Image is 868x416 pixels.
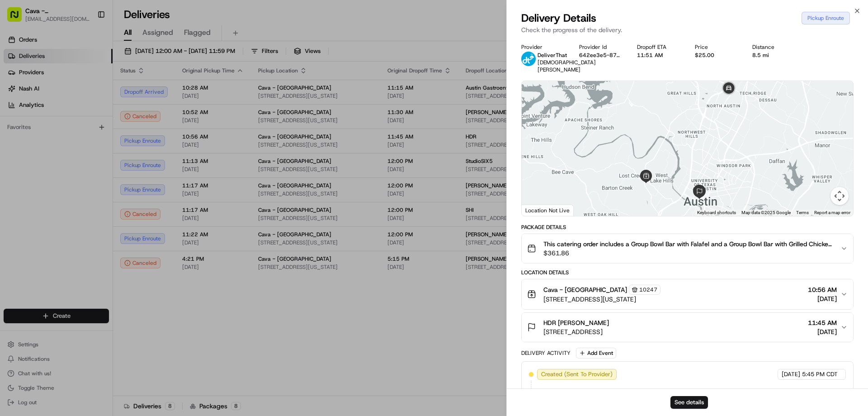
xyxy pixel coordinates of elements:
[18,141,25,148] img: 1736555255976-a54dd68f-1ca7-489b-9aae-adbdc363a1c4
[521,224,854,231] div: Package Details
[24,58,149,68] input: Clear
[752,43,796,51] div: Distance
[579,52,623,59] button: 642ee3e5-87dd-45f0-a57e-af85643e4de9
[18,178,69,187] span: Knowledge Base
[830,187,849,205] button: Map camera controls
[80,140,99,148] span: [DATE]
[41,96,124,103] div: We're available if you need us!
[695,43,738,51] div: Price
[9,86,25,103] img: 1736555255976-a54dd68f-1ca7-489b-9aae-adbdc363a1c4
[543,249,833,258] span: $361.86
[637,52,680,59] div: 11:51 AM
[521,52,536,66] img: profile_deliverthat_partner.png
[154,89,165,100] button: Start new chat
[64,200,109,207] a: Powered byPylon
[76,179,84,186] div: 💻
[521,43,565,51] div: Provider
[522,205,574,216] div: Location Not Live
[522,313,853,342] button: HDR [PERSON_NAME][STREET_ADDRESS]11:45 AM[DATE]
[140,116,165,127] button: See all
[541,370,613,378] span: Created (Sent To Provider)
[808,327,837,336] span: [DATE]
[808,285,837,294] span: 10:56 AM
[5,174,73,191] a: 📗Knowledge Base
[9,179,16,186] div: 📗
[19,86,35,103] img: 4920774857489_3d7f54699973ba98c624_72.jpg
[543,285,627,294] span: Cava - [GEOGRAPHIC_DATA]
[576,348,616,359] button: Add Event
[521,25,854,34] p: Check the progress of the delivery.
[41,86,148,96] div: Start new chat
[28,140,73,148] span: [PERSON_NAME]
[85,178,145,187] span: API Documentation
[9,118,58,125] div: Past conversations
[9,132,24,146] img: Grace Nketiah
[796,210,809,215] a: Terms
[782,370,800,378] span: [DATE]
[543,327,609,336] span: [STREET_ADDRESS]
[808,318,837,327] span: 11:45 AM
[522,279,853,309] button: Cava - [GEOGRAPHIC_DATA]10247[STREET_ADDRESS][US_STATE]10:56 AM[DATE]
[752,52,796,59] div: 8.5 mi
[538,52,567,59] span: DeliverThat
[670,396,708,409] button: See details
[521,269,854,276] div: Location Details
[522,234,853,263] button: This catering order includes a Group Bowl Bar with Falafel and a Group Bowl Bar with Grilled Chic...
[521,349,571,357] div: Delivery Activity
[814,210,850,215] a: Report a map error
[802,370,838,378] span: 5:45 PM CDT
[543,295,660,304] span: [STREET_ADDRESS][US_STATE]
[579,43,623,51] div: Provider Id
[543,239,833,249] span: This catering order includes a Group Bowl Bar with Falafel and a Group Bowl Bar with Grilled Chic...
[9,36,165,51] p: Welcome 👋
[808,294,837,303] span: [DATE]
[521,11,596,25] span: Delivery Details
[538,59,596,73] span: [DEMOGRAPHIC_DATA][PERSON_NAME]
[543,318,609,327] span: HDR [PERSON_NAME]
[75,140,78,148] span: •
[637,43,680,51] div: Dropoff ETA
[524,204,554,216] img: Google
[741,210,791,215] span: Map data ©2025 Google
[639,286,657,293] span: 10247
[73,174,149,191] a: 💻API Documentation
[90,200,109,207] span: Pylon
[695,52,738,59] div: $25.00
[697,210,736,216] button: Keyboard shortcuts
[524,204,554,216] a: Open this area in Google Maps (opens a new window)
[9,9,27,27] img: Nash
